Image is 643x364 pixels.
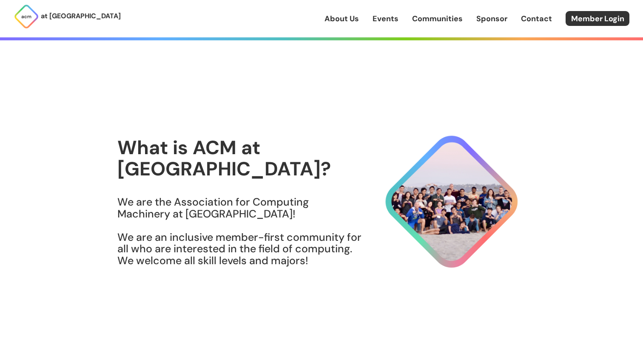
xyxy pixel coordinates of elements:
[117,196,362,266] h3: We are the Association for Computing Machinery at [GEOGRAPHIC_DATA]! We are an inclusive member-f...
[117,137,362,179] h1: What is ACM at [GEOGRAPHIC_DATA]?
[362,128,526,276] img: About Hero Image
[412,13,463,24] a: Communities
[324,13,359,24] a: About Us
[566,11,629,26] a: Member Login
[14,4,39,29] img: ACM Logo
[521,13,552,24] a: Contact
[41,11,121,22] p: at [GEOGRAPHIC_DATA]
[373,13,398,24] a: Events
[476,13,507,24] a: Sponsor
[14,4,121,29] a: at [GEOGRAPHIC_DATA]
